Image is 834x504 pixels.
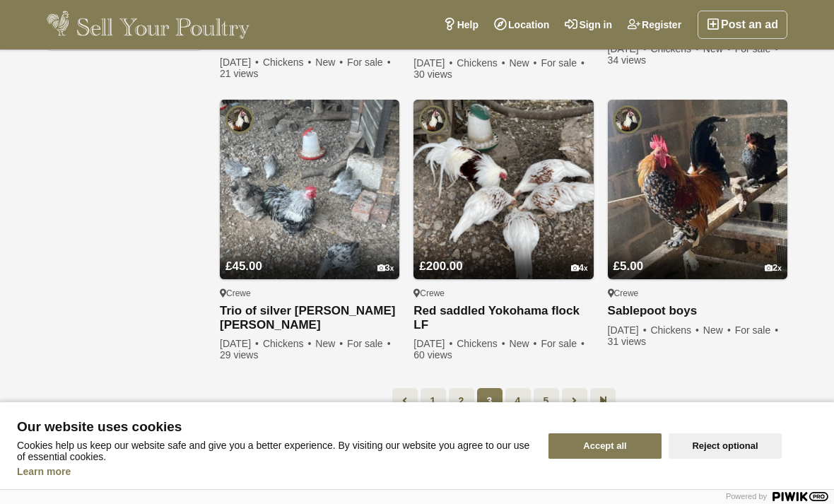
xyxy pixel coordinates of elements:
[220,68,258,79] span: 21 views
[263,338,313,349] span: Chickens
[347,57,392,68] span: For sale
[220,304,399,332] a: Trio of silver [PERSON_NAME] [PERSON_NAME]
[703,324,732,336] span: New
[608,304,787,319] a: Sablepoot boys
[541,338,585,349] span: For sale
[620,11,689,39] a: Register
[413,233,593,279] a: £200.00 4
[419,259,462,273] span: £200.00
[608,324,648,336] span: [DATE]
[220,57,260,68] span: [DATE]
[571,263,588,274] div: 4
[477,388,503,414] span: 3
[263,57,313,68] span: Chickens
[608,288,787,299] div: Crewe
[47,11,249,39] img: Sell Your Poultry
[505,388,531,414] a: 4
[735,324,780,336] span: For sale
[220,100,399,279] img: Trio of silver partridge pekins
[613,259,644,273] span: £5.00
[413,338,454,349] span: [DATE]
[419,105,447,134] img: The Bull Pen
[608,233,787,279] a: £5.00 2
[220,349,258,361] span: 29 views
[726,492,767,500] span: Powered by
[413,57,454,69] span: [DATE]
[377,263,394,274] div: 3
[486,11,557,39] a: Location
[315,338,344,349] span: New
[765,263,782,274] div: 2
[541,57,585,69] span: For sale
[421,388,446,414] a: 1
[413,304,593,332] a: Red saddled Yokohama flock LF
[17,440,531,462] p: Cookies help us keep our website safe and give you a better experience. By visiting our website y...
[557,11,620,39] a: Sign in
[457,57,507,69] span: Chickens
[315,57,344,68] span: New
[413,349,452,361] span: 60 views
[225,259,262,273] span: £45.00
[534,388,559,414] a: 5
[347,338,392,349] span: For sale
[698,11,787,39] a: Post an ad
[220,288,399,299] div: Crewe
[457,338,507,349] span: Chickens
[220,233,399,279] a: £45.00 3
[17,420,531,434] span: Our website uses cookies
[608,336,646,347] span: 31 views
[608,54,646,66] span: 34 views
[17,466,71,477] a: Learn more
[413,69,452,80] span: 30 views
[548,433,662,459] button: Accept all
[413,288,593,299] div: Crewe
[669,433,782,459] button: Reject optional
[510,57,539,69] span: New
[510,338,539,349] span: New
[608,100,787,279] img: Sablepoot boys
[613,105,642,134] img: The Bull Pen
[650,324,700,336] span: Chickens
[449,388,474,414] a: 2
[220,338,260,349] span: [DATE]
[435,11,486,39] a: Help
[225,105,254,134] img: The Bull Pen
[413,100,593,279] img: Red saddled Yokohama flock LF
